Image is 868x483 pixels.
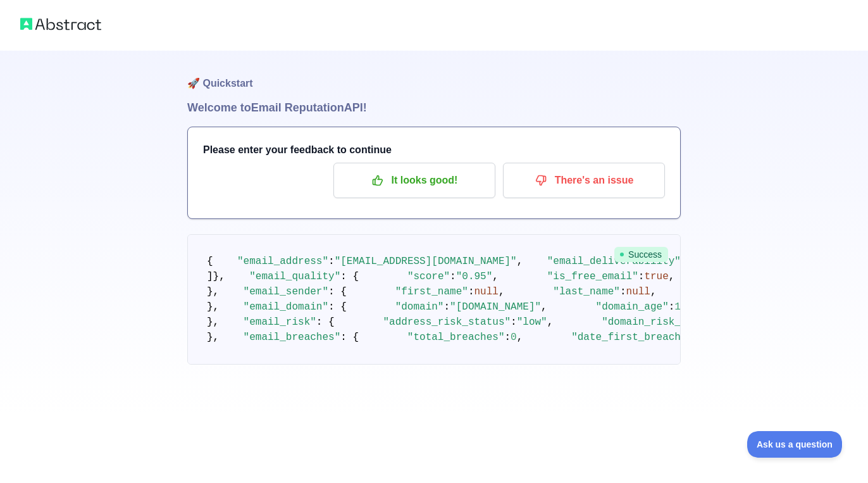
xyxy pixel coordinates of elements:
span: null [474,286,498,298]
span: "email_sender" [244,286,328,298]
img: Abstract logo [20,15,101,33]
span: , [517,332,523,343]
span: 0 [511,332,517,343]
span: : [504,332,511,343]
span: "address_risk_status" [383,317,511,328]
span: : [638,271,645,282]
span: , [492,271,499,282]
span: : [620,286,626,298]
span: "first_name" [395,286,468,298]
span: true [644,271,668,282]
span: : { [328,286,347,298]
span: { [207,256,213,267]
h1: 🚀 Quickstart [187,51,681,99]
span: "email_deliverability" [547,256,681,267]
span: , [517,256,523,267]
span: , [650,286,657,298]
span: null [626,286,650,298]
span: : [468,286,474,298]
span: "email_risk" [244,317,316,328]
span: "email_quality" [249,271,340,282]
span: : [450,271,456,282]
span: : { [328,301,347,313]
span: "low" [517,317,547,328]
span: "date_first_breached" [571,332,699,343]
button: There's an issue [503,163,665,198]
span: "domain_risk_status" [602,317,723,328]
span: "email_domain" [244,301,328,313]
span: "[DOMAIN_NAME]" [450,301,541,313]
span: "score" [407,271,450,282]
span: "[EMAIL_ADDRESS][DOMAIN_NAME]" [335,256,517,267]
span: , [541,301,547,313]
span: , [499,286,505,298]
p: There's an issue [512,170,655,191]
span: "email_breaches" [244,332,341,343]
span: "total_breaches" [407,332,505,343]
span: "0.95" [456,271,493,282]
iframe: Toggle Customer Support [747,431,843,458]
span: : [443,301,450,313]
span: Success [614,247,668,262]
span: "last_name" [553,286,620,298]
span: "is_free_email" [547,271,638,282]
span: 11017 [674,301,705,313]
span: , [547,317,554,328]
span: : [669,301,675,313]
span: , [669,271,675,282]
span: : { [316,317,335,328]
span: : [511,317,517,328]
span: : [328,256,335,267]
span: "email_address" [237,256,328,267]
span: "domain" [395,301,444,313]
p: It looks good! [343,170,486,191]
h1: Welcome to Email Reputation API! [187,99,681,116]
span: : { [340,332,359,343]
h3: Please enter your feedback to continue [203,142,665,158]
span: : { [340,271,359,282]
span: "domain_age" [596,301,669,313]
button: It looks good! [333,163,495,198]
